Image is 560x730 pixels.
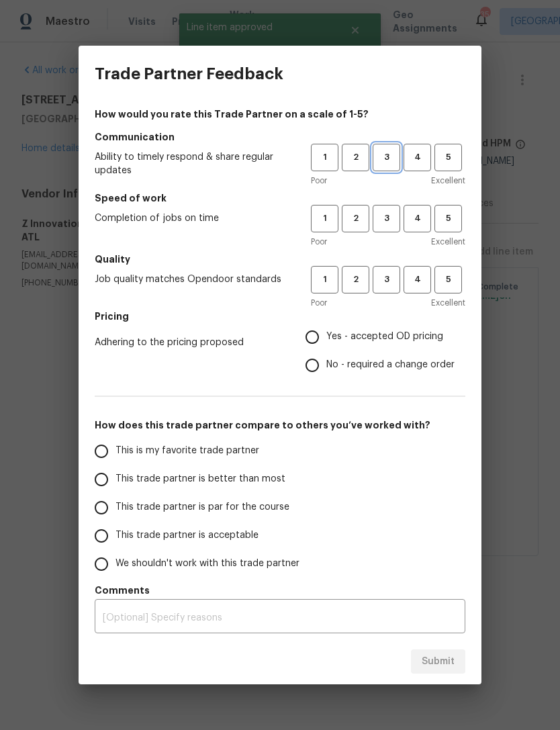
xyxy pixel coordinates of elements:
span: 3 [374,150,399,165]
span: Excellent [431,174,465,187]
span: Poor [311,235,327,248]
h5: Quality [95,253,465,266]
span: Poor [311,296,327,310]
span: We shouldn't work with this trade partner [115,557,299,571]
span: Completion of jobs on time [95,212,289,225]
button: 3 [373,144,400,171]
span: Excellent [431,235,465,248]
h5: Speed of work [95,191,465,205]
button: 3 [373,205,400,232]
button: 4 [404,266,431,293]
span: 2 [343,150,368,165]
button: 2 [342,266,369,293]
span: 1 [312,150,337,165]
span: This trade partner is par for the course [115,500,289,514]
button: 3 [373,266,400,293]
button: 1 [311,266,338,293]
span: Excellent [431,296,465,310]
button: 2 [342,144,369,171]
button: 5 [434,266,462,293]
span: No - required a change order [326,358,455,372]
button: 5 [434,205,462,232]
span: This is my favorite trade partner [115,444,259,458]
span: 2 [343,211,368,226]
span: Yes - accepted OD pricing [326,330,443,344]
h5: Communication [95,130,465,144]
button: 4 [404,205,431,232]
div: Pricing [306,323,465,379]
span: Ability to timely respond & share regular updates [95,150,289,177]
span: 3 [374,211,399,226]
span: This trade partner is acceptable [115,529,259,543]
span: Poor [311,174,327,187]
h3: Trade Partner Feedback [95,64,283,83]
button: 1 [311,205,338,232]
div: How does this trade partner compare to others you’ve worked with? [95,437,465,578]
span: This trade partner is better than most [115,472,285,486]
button: 2 [342,205,369,232]
h5: Pricing [95,310,465,323]
h4: How would you rate this Trade Partner on a scale of 1-5? [95,107,465,121]
button: 5 [434,144,462,171]
button: 4 [404,144,431,171]
span: 5 [436,150,461,165]
span: Adhering to the pricing proposed [95,336,284,349]
span: 4 [405,150,430,165]
h5: Comments [95,584,465,597]
span: 4 [405,211,430,226]
h5: How does this trade partner compare to others you’ve worked with? [95,418,465,432]
span: 1 [312,211,337,226]
span: 5 [436,211,461,226]
span: 1 [312,272,337,287]
span: 3 [374,272,399,287]
button: 1 [311,144,338,171]
span: Job quality matches Opendoor standards [95,273,289,286]
span: 2 [343,272,368,287]
span: 4 [405,272,430,287]
span: 5 [436,272,461,287]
